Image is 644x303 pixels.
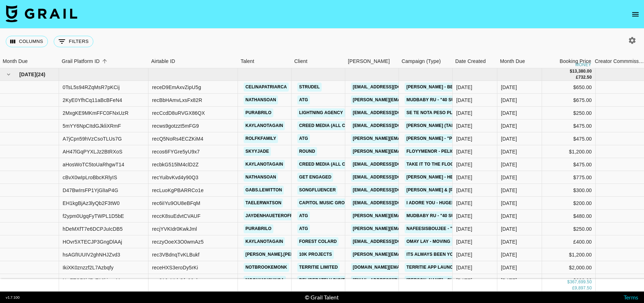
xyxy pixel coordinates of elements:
[456,225,472,233] div: 12/09/2024
[152,148,200,155] div: recos6FYGre5yU9x7
[63,135,122,142] div: A7jCpn59hVzCsoTLUs7G
[405,186,487,195] a: [PERSON_NAME] & [PERSON_NAME]
[244,173,278,182] a: nathansoan
[405,224,488,233] a: Nafeesisboujee - "spin u round"
[501,148,517,155] div: Sep '24
[351,276,431,285] a: [EMAIL_ADDRESS][DOMAIN_NAME]
[405,199,569,207] a: I Adore You - HUGEL & [PERSON_NAME] & [PERSON_NAME] & Daecolm
[501,264,517,271] div: Sep '24
[456,264,472,271] div: 06/09/2024
[244,147,271,156] a: skyyjade
[542,81,596,94] div: $650.00
[405,160,459,169] a: take it to the floor
[62,54,100,68] div: Grail Platform ID
[542,171,596,184] div: $775.00
[452,54,497,68] div: Date Created
[244,250,322,259] a: [PERSON_NAME].[PERSON_NAME]
[237,54,291,68] div: Talent
[542,274,596,287] div: $600.00
[152,225,197,233] div: recjYVKIdr0KwkJml
[152,97,202,104] div: recBbHAmvLxsFx82R
[244,276,286,285] a: mooyamusunga
[456,187,472,194] div: 24/09/2024
[152,238,204,245] div: reczyOoeX3O0wmAz5
[351,121,431,130] a: [EMAIL_ADDRESS][DOMAIN_NAME]
[405,121,500,130] a: [PERSON_NAME] (Take It To The Floor)
[351,134,468,143] a: [PERSON_NAME][EMAIL_ADDRESS][DOMAIN_NAME]
[351,263,467,272] a: [DOMAIN_NAME][EMAIL_ADDRESS][DOMAIN_NAME]
[542,210,596,223] div: $480.00
[501,212,517,220] div: Sep '24
[351,160,431,169] a: [EMAIL_ADDRESS][DOMAIN_NAME]
[351,250,504,259] a: [PERSON_NAME][EMAIL_ADDRESS][PERSON_NAME][DOMAIN_NAME]
[351,96,468,104] a: [PERSON_NAME][EMAIL_ADDRESS][DOMAIN_NAME]
[575,285,592,291] div: 9,897.50
[294,54,308,68] div: Client
[152,200,200,207] div: rec6iIYu9OU8eBFqM
[244,199,283,207] a: taelerwatson
[542,94,596,107] div: $675.00
[405,250,496,259] a: ITS ALWAYS BEEN YOU [PERSON_NAME]
[244,263,289,272] a: notbrookemonk
[100,56,110,66] button: Sort
[501,251,517,258] div: Sep '24
[501,174,517,181] div: Sep '24
[501,187,517,194] div: Sep '24
[348,54,390,68] div: [PERSON_NAME]
[297,211,310,220] a: ATG
[297,160,372,169] a: Creed Media (All Campaigns)
[63,84,119,91] div: 0TsL5s94RZqMsR7pKCij
[501,84,517,91] div: Sep '24
[244,83,289,92] a: celinapatriarca
[542,223,596,235] div: $250.00
[152,251,200,258] div: rec3VBdnqTvKLBukf
[405,134,484,143] a: [PERSON_NAME] - "Photograph"
[6,295,20,300] div: v 1.7.100
[500,54,525,68] div: Month Due
[297,186,337,195] a: Songfluencer
[501,277,517,284] div: Sep '24
[398,54,452,68] div: Campaign (Type)
[405,83,484,92] a: [PERSON_NAME] - Beautiful Day
[560,54,591,68] div: Booking Price
[624,294,638,300] a: Terms
[305,294,339,301] div: © Grail Talent
[6,5,77,22] img: Grail Talent
[244,186,284,195] a: gabs.lewitton
[405,108,506,117] a: SE TE NOTA Peso Pluma & [PERSON_NAME]
[297,276,352,285] a: Deliberately Digital
[575,63,591,67] div: money
[456,212,472,220] div: 21/09/2024
[297,134,310,143] a: ATG
[152,187,204,194] div: recLuoKgPBARRCo1e
[152,109,205,117] div: recCcdD8uRVGX86QX
[456,109,472,117] div: 05/09/2024
[63,109,128,117] div: 2MxgKE9MKmFFC0FNxUzR
[19,71,36,78] span: [DATE]
[351,186,431,195] a: [EMAIL_ADDRESS][DOMAIN_NAME]
[456,238,472,245] div: 14/09/2024
[63,161,124,168] div: aHosWoTC5toUaRhgwT14
[351,147,468,156] a: [PERSON_NAME][EMAIL_ADDRESS][DOMAIN_NAME]
[542,132,596,145] div: $475.00
[152,264,198,271] div: receHXS3eroDy5rKi
[351,199,431,207] a: [EMAIL_ADDRESS][DOMAIN_NAME]
[63,148,122,155] div: AH47lGqPYXLJz2BtRXoS
[63,200,119,207] div: EH1kgBjAz3lyQb2F3tW0
[244,224,273,233] a: purabrilo
[351,108,431,117] a: [EMAIL_ADDRESS][DOMAIN_NAME]
[501,238,517,245] div: Sep '24
[297,237,338,246] a: Forest Colard
[151,54,175,68] div: Airtable ID
[63,174,117,181] div: cBvX0wIpLroBbcKRlyIS
[542,197,596,210] div: $200.00
[148,54,237,68] div: Airtable ID
[501,122,517,129] div: Sep '24
[501,200,517,207] div: Sep '24
[244,96,278,104] a: nathansoan
[297,199,352,207] a: Capitol Music Group
[501,161,517,168] div: Sep '24
[578,74,592,80] div: 732.50
[63,277,120,284] div: NwZTO73ldFcT16kispcM
[351,173,431,182] a: [EMAIL_ADDRESS][DOMAIN_NAME]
